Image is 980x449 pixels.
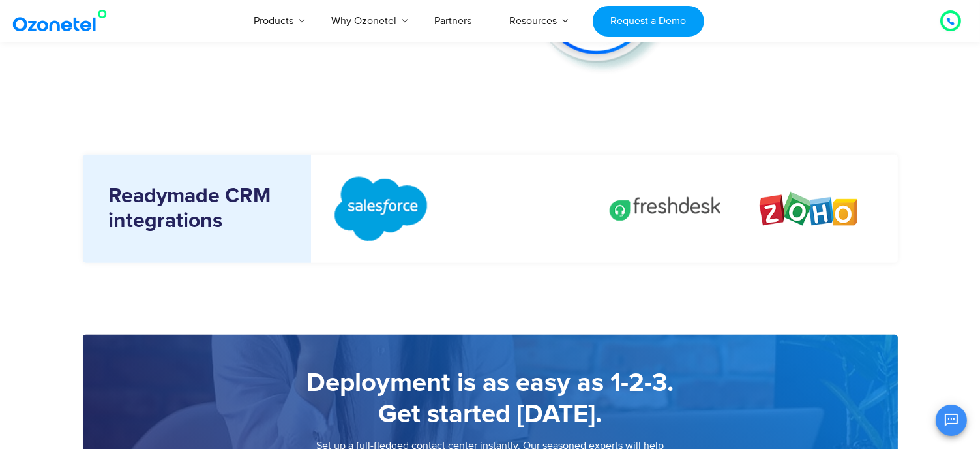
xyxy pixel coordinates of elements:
h5: Deployment is as easy as 1-2-3. Get started [DATE]. [109,367,872,430]
a: Request a Demo [593,6,704,37]
h5: Readymade CRM integrations [109,184,291,234]
button: Open chat [936,405,967,436]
